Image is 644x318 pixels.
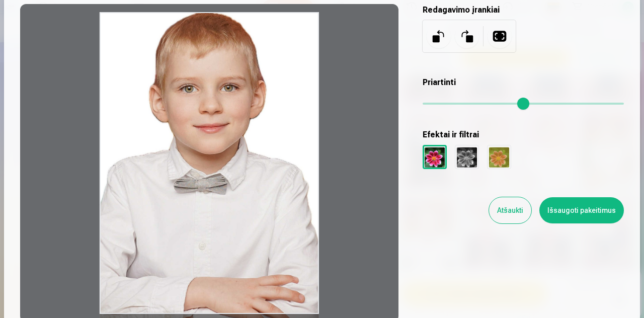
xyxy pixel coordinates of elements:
h5: Redagavimo įrankiai [423,4,624,16]
div: Originalas [423,145,447,169]
h5: Efektai ir filtrai [423,129,624,141]
div: Sepija [487,145,511,169]
h5: Priartinti [423,76,624,89]
div: Juoda-balta [455,145,479,169]
button: Išsaugoti pakeitimus [539,197,624,223]
button: Atšaukti [489,197,531,223]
